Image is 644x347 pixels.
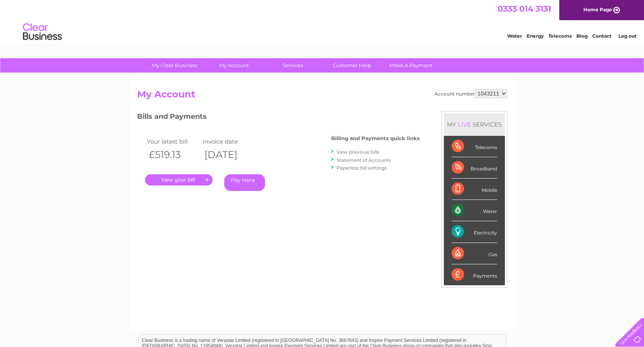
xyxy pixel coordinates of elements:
[337,149,379,155] a: View previous bills
[337,157,391,163] a: Statement of Accounts
[202,58,266,73] a: My Account
[452,200,497,221] div: Water
[527,33,544,39] a: Energy
[137,111,420,125] h3: Bills and Payments
[261,58,325,73] a: Services
[452,221,497,243] div: Electricity
[456,121,473,128] div: LIVE
[145,136,201,147] td: Your latest bill
[497,4,551,14] a: 0333 014 3131
[320,58,384,73] a: Customer Help
[576,33,588,39] a: Blog
[224,174,265,191] a: Pay Here
[452,157,497,179] div: Broadband
[379,58,443,73] a: Make A Payment
[444,113,505,135] div: MY SERVICES
[452,264,497,285] div: Payments
[452,243,497,264] div: Gas
[592,33,611,39] a: Contact
[201,136,257,147] td: Invoice date
[507,33,522,39] a: Water
[137,89,507,104] h2: My Account
[145,147,201,163] th: £519.13
[143,58,207,73] a: My Clear Business
[145,174,213,186] a: .
[452,136,497,157] div: Telecoms
[618,33,637,39] a: Log out
[201,147,257,163] th: [DATE]
[548,33,572,39] a: Telecoms
[435,89,507,98] div: Account number
[452,179,497,200] div: Mobile
[23,20,62,44] img: logo.png
[331,135,420,141] h4: Billing and Payments quick links
[337,165,387,171] a: Paperless bill settings
[139,4,506,38] div: Clear Business is a trading name of Verastar Limited (registered in [GEOGRAPHIC_DATA] No. 3667643...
